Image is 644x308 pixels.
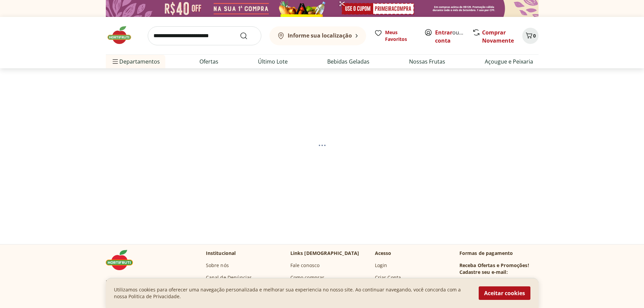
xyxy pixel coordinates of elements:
[106,25,140,45] img: Hortifruti
[375,250,391,257] p: Acesso
[327,57,369,66] a: Bebidas Geladas
[374,29,416,43] a: Meus Favoritos
[435,28,465,45] span: ou
[385,29,416,43] span: Meus Favoritos
[459,250,539,257] p: Formas de pagamento
[479,286,530,300] button: Aceitar cookies
[290,274,325,281] a: Como comprar
[240,32,256,40] button: Submit Search
[533,32,536,39] span: 0
[206,250,236,257] p: Institucional
[482,29,514,44] a: Comprar Novamente
[111,53,160,70] span: Departamentos
[522,28,539,44] button: Carrinho
[148,26,261,45] input: search
[269,26,366,45] button: Informe sua localização
[459,269,508,276] h3: Cadastre seu e-mail:
[206,274,252,281] a: Canal de Denúncias
[459,262,529,269] h3: Receba Ofertas e Promoções!
[375,274,401,281] a: Criar Conta
[111,53,119,70] button: Menu
[106,250,140,270] img: Hortifruti
[290,250,359,257] p: Links [DEMOGRAPHIC_DATA]
[114,286,471,300] p: Utilizamos cookies para oferecer uma navegação personalizada e melhorar sua experiencia no nosso ...
[375,262,387,269] a: Login
[435,29,472,44] a: Criar conta
[435,29,452,36] a: Entrar
[485,57,533,66] a: Açougue e Peixaria
[258,57,288,66] a: Último Lote
[290,262,320,269] a: Fale conosco
[409,57,445,66] a: Nossas Frutas
[199,57,218,66] a: Ofertas
[288,32,352,39] b: Informe sua localização
[206,262,229,269] a: Sobre nós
